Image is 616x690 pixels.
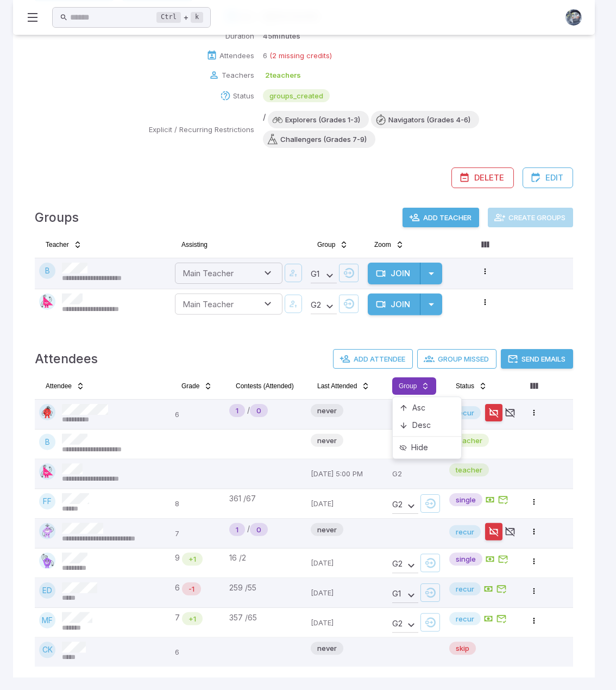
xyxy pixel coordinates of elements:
[156,12,181,23] kbd: Ctrl
[191,12,203,23] kbd: k
[565,9,582,26] img: andrew.jpg
[395,399,459,417] div: Asc
[395,417,459,434] div: Desc
[395,439,459,456] div: Hide
[156,11,203,24] div: +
